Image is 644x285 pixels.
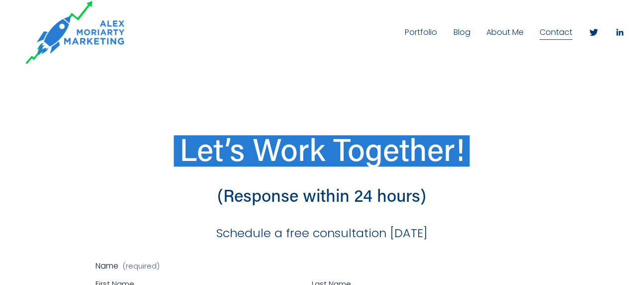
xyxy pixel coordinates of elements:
[486,24,524,40] a: About Me
[454,24,470,40] a: Blog
[172,184,472,207] h3: (Response within 24 hours)
[172,223,472,244] p: Schedule a free consultation [DATE]
[180,129,464,169] span: Let’s Work Together!
[540,24,572,40] a: Contact
[19,0,147,64] img: AlexMoriarty
[589,27,599,37] a: Twitter
[405,24,437,40] a: Portfolio
[615,27,625,37] a: LinkedIn
[123,263,160,270] span: (required)
[95,259,118,274] span: Name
